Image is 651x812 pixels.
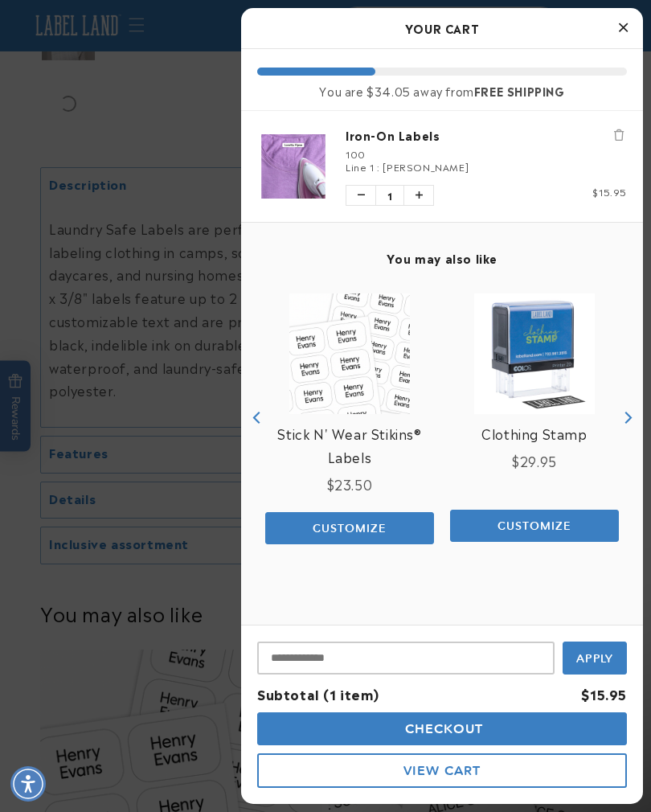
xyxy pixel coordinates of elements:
iframe: Sign Up via Text for Offers [13,683,203,732]
h2: Your Cart [257,16,627,40]
span: View Cart [403,763,481,778]
button: Remove Iron-On Labels [611,127,627,143]
span: : [377,159,380,174]
span: Line 1 [346,159,375,174]
div: product [257,277,442,560]
a: View Clothing Stamp [481,422,587,445]
span: Subtotal (1 item) [257,684,379,703]
span: Apply [576,651,614,666]
button: Next [615,406,639,430]
button: Add the product, Stick N' Wear Stikins® Labels to Cart [265,512,434,544]
div: You are $34.05 away from [257,84,627,98]
div: $15.95 [581,683,627,706]
button: Decrease quantity of Iron-On Labels [346,186,375,205]
button: Checkout [257,712,627,745]
button: Close Cart [611,16,635,40]
button: Apply [563,642,627,675]
li: product [257,111,627,222]
span: $23.50 [327,474,373,494]
span: Checkout [401,721,484,736]
span: 1 [375,186,404,205]
a: View Stick N' Wear Stikins® Labels [265,422,434,469]
div: product [442,277,627,558]
input: Input Discount [257,642,555,675]
a: Iron-On Labels [346,127,627,143]
button: Increase quantity of Iron-On Labels [404,186,433,205]
div: Accessibility Menu [10,766,46,802]
span: $29.95 [512,451,557,470]
img: Clothing Stamp - Label Land [474,293,595,414]
button: What material are the labels made of? [40,90,240,121]
button: View Cart [257,753,627,788]
b: FREE SHIPPING [474,82,565,99]
span: Customize [497,519,571,533]
h4: You may also like [257,251,627,265]
span: [PERSON_NAME] [383,159,469,174]
img: View Stick N' Wear Stikins® Labels [289,293,410,414]
button: Are these labels comfortable to wear? [40,45,240,76]
span: $15.95 [592,184,627,199]
span: Customize [313,521,387,535]
img: Iron-On Labels - Label Land [257,134,330,198]
button: Add the product, Clothing Stamp to Cart [450,510,619,542]
div: 100 [346,147,627,160]
button: Previous [245,406,269,430]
